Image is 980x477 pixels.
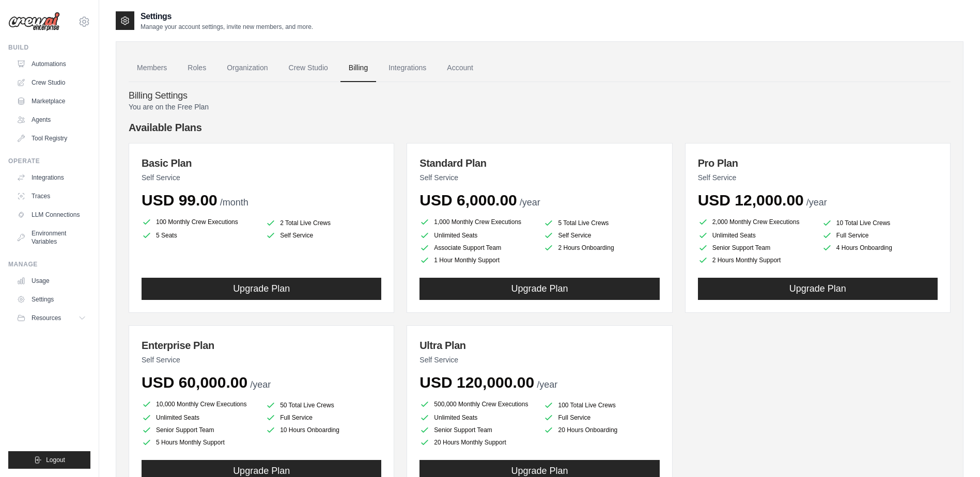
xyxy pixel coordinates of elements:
[12,169,90,186] a: Integrations
[12,93,90,109] a: Marketplace
[12,112,90,128] a: Agents
[698,172,938,183] p: Self Service
[142,278,381,300] button: Upgrade Plan
[543,425,659,435] li: 20 Hours Onboarding
[419,412,535,423] li: Unlimited Seats
[419,172,659,183] p: Self Service
[8,260,90,268] div: Manage
[8,43,90,52] div: Build
[12,74,90,91] a: Crew Studio
[822,243,938,253] li: 4 Hours Onboarding
[8,451,90,469] button: Logout
[419,156,659,170] h3: Standard Plan
[142,398,257,410] li: 10,000 Monthly Crew Executions
[12,291,90,308] a: Settings
[142,374,247,391] span: USD 60,000.00
[543,230,659,241] li: Self Service
[806,197,827,208] span: /year
[419,355,659,365] p: Self Service
[46,456,65,464] span: Logout
[219,54,276,82] a: Organization
[419,338,659,353] h3: Ultra Plan
[822,218,938,228] li: 10 Total Live Crews
[822,230,938,241] li: Full Service
[543,243,659,253] li: 2 Hours Onboarding
[142,156,381,170] h3: Basic Plan
[266,425,381,435] li: 10 Hours Onboarding
[12,56,90,72] a: Automations
[12,225,90,250] a: Environment Variables
[142,172,381,183] p: Self Service
[419,230,535,241] li: Unlimited Seats
[419,243,535,253] li: Associate Support Team
[266,230,381,241] li: Self Service
[142,425,257,435] li: Senior Support Team
[8,157,90,165] div: Operate
[129,54,175,82] a: Members
[129,120,951,135] h4: Available Plans
[419,398,535,410] li: 500,000 Monthly Crew Executions
[419,278,659,300] button: Upgrade Plan
[543,400,659,410] li: 100 Total Live Crews
[142,437,257,448] li: 5 Hours Monthly Support
[543,218,659,228] li: 5 Total Live Crews
[142,230,257,241] li: 5 Seats
[419,216,535,228] li: 1,000 Monthly Crew Executions
[142,355,381,365] p: Self Service
[281,54,336,82] a: Crew Studio
[266,412,381,423] li: Full Service
[698,278,938,300] button: Upgrade Plan
[250,379,271,390] span: /year
[129,102,951,112] p: You are on the Free Plan
[698,243,814,253] li: Senior Support Team
[142,192,217,209] span: USD 99.00
[142,412,257,423] li: Unlimited Seats
[698,156,938,170] h3: Pro Plan
[129,90,951,102] h4: Billing Settings
[141,23,313,31] p: Manage your account settings, invite new members, and more.
[419,437,535,448] li: 20 Hours Monthly Support
[12,188,90,204] a: Traces
[141,10,313,23] h2: Settings
[266,400,381,410] li: 50 Total Live Crews
[142,338,381,353] h3: Enterprise Plan
[179,54,214,82] a: Roles
[380,54,434,82] a: Integrations
[12,130,90,147] a: Tool Registry
[419,255,535,265] li: 1 Hour Monthly Support
[12,206,90,223] a: LLM Connections
[419,374,534,391] span: USD 120,000.00
[419,192,517,209] span: USD 6,000.00
[520,197,540,208] span: /year
[266,218,381,228] li: 2 Total Live Crews
[32,314,61,322] span: Resources
[220,197,248,208] span: /month
[537,379,557,390] span: /year
[698,255,814,265] li: 2 Hours Monthly Support
[340,54,376,82] a: Billing
[698,230,814,241] li: Unlimited Seats
[142,216,257,228] li: 100 Monthly Crew Executions
[12,273,90,289] a: Usage
[439,54,481,82] a: Account
[8,12,60,31] img: Logo
[698,216,814,228] li: 2,000 Monthly Crew Executions
[419,425,535,435] li: Senior Support Team
[12,310,90,326] button: Resources
[698,192,804,209] span: USD 12,000.00
[543,412,659,423] li: Full Service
